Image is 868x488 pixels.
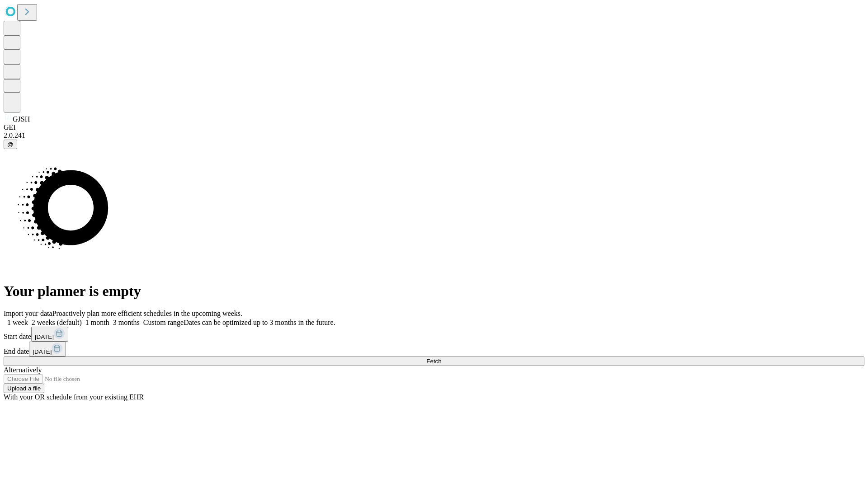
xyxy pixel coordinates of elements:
button: [DATE] [29,342,66,357]
span: Fetch [426,358,441,365]
span: 2 weeks (default) [32,319,82,326]
div: 2.0.241 [4,131,864,140]
span: Import your data [4,310,52,317]
span: 1 month [85,319,109,326]
div: GEI [4,123,864,131]
span: [DATE] [35,333,54,340]
button: [DATE] [31,327,68,342]
span: 3 months [113,319,140,326]
div: End date [4,342,864,357]
div: Start date [4,327,864,342]
span: Dates can be optimized up to 3 months in the future. [184,319,335,326]
span: Proactively plan more efficient schedules in the upcoming weeks. [52,310,242,317]
button: @ [4,140,17,149]
h1: Your planner is empty [4,283,864,300]
button: Upload a file [4,384,44,393]
span: Custom range [143,319,184,326]
span: Alternatively [4,366,42,374]
span: [DATE] [33,348,52,355]
button: Fetch [4,357,864,366]
span: @ [7,141,14,148]
span: 1 week [7,319,28,326]
span: With your OR schedule from your existing EHR [4,393,144,401]
span: GJSH [13,115,30,123]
